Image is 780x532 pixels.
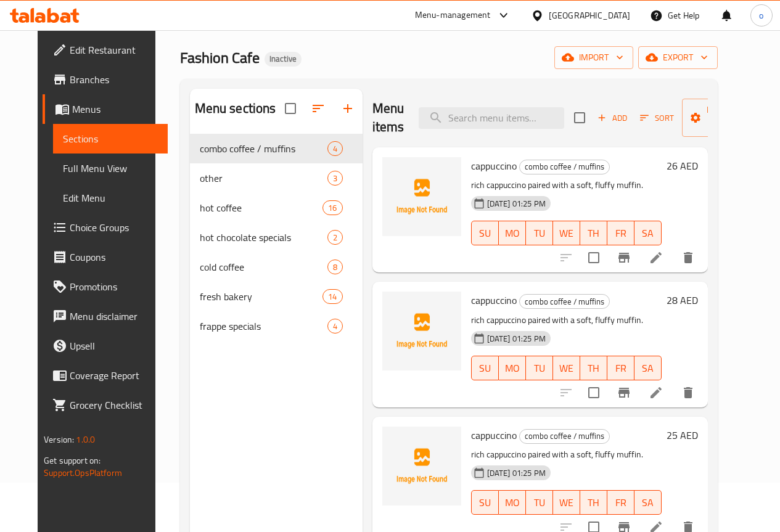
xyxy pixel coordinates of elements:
span: MO [504,224,521,242]
span: TH [585,224,602,242]
span: Promotions [70,279,158,294]
span: SA [639,494,657,512]
div: hot coffee16 [190,193,363,223]
span: Select all sections [277,96,303,121]
span: SU [477,359,494,377]
a: Menu disclaimer [43,301,168,331]
div: items [322,289,342,304]
button: MO [499,490,526,515]
h6: 25 AED [667,427,698,444]
span: Menu disclaimer [70,309,158,324]
span: Coupons [70,250,158,264]
span: Fashion Cafe [180,44,260,72]
h2: Menu items [372,99,404,136]
a: Choice Groups [43,213,168,242]
span: 14 [323,291,342,303]
span: Upsell [70,338,158,353]
a: Coupons [43,242,168,272]
a: Upsell [43,331,168,361]
div: other3 [190,163,363,193]
img: cappuccino [382,157,461,236]
span: Sort [640,111,674,125]
div: combo coffee / muffins [519,429,610,444]
span: Select section [567,105,593,131]
div: combo coffee / muffins4 [190,134,363,163]
span: Menus [72,102,158,117]
span: cappuccino [471,291,517,309]
span: TU [531,494,548,512]
a: Edit menu item [649,250,663,265]
button: FR [607,356,634,380]
span: WE [558,359,575,377]
span: Coverage Report [70,368,158,383]
input: search [419,107,564,129]
span: Add [596,111,629,125]
div: frappe specials4 [190,311,363,341]
span: combo coffee / muffins [200,141,327,156]
button: Add section [333,94,363,123]
button: MO [499,221,526,245]
span: 1.0.0 [76,432,95,448]
p: rich cappuccino paired with a soft, fluffy muffin. [471,447,662,462]
button: SU [471,221,499,245]
div: items [327,319,343,334]
span: Get support on: [44,452,101,469]
span: combo coffee / muffins [520,429,609,443]
div: Menu-management [415,8,491,23]
div: items [327,260,343,274]
button: Manage items [682,99,765,137]
button: Add [593,108,632,128]
button: FR [607,490,634,515]
img: cappuccino [382,292,461,370]
div: items [327,171,343,186]
span: SU [477,494,494,512]
span: other [200,171,327,186]
button: Sort [637,108,677,128]
span: cold coffee [200,260,327,274]
span: FR [612,494,630,512]
span: FR [612,359,630,377]
span: 3 [328,173,342,184]
span: MO [504,359,521,377]
span: [DATE] 01:25 PM [482,467,551,479]
span: Choice Groups [70,220,158,235]
div: combo coffee / muffins [519,294,610,309]
span: TH [585,494,602,512]
span: Manage items [692,102,755,133]
button: TH [580,356,607,380]
span: Full Menu View [63,161,158,176]
span: 8 [328,261,342,273]
span: combo coffee / muffins [520,295,609,309]
button: TH [580,221,607,245]
div: fresh bakery14 [190,282,363,311]
div: items [327,141,343,156]
span: Select to update [581,380,607,406]
button: Branch-specific-item [609,378,639,407]
a: Edit menu item [649,385,663,400]
button: SA [634,356,662,380]
button: FR [607,221,634,245]
a: Full Menu View [53,153,168,183]
span: cappuccino [471,426,517,444]
span: Sections [63,131,158,146]
span: o [759,9,763,22]
span: fresh bakery [200,289,323,304]
button: SA [634,490,662,515]
a: Grocery Checklist [43,390,168,420]
nav: Menu sections [190,129,363,346]
div: hot chocolate specials2 [190,223,363,252]
span: frappe specials [200,319,327,334]
span: Branches [70,72,158,87]
a: Branches [43,65,168,94]
button: Branch-specific-item [609,243,639,272]
button: TH [580,490,607,515]
span: 2 [328,232,342,243]
span: Grocery Checklist [70,398,158,412]
span: hot coffee [200,200,323,215]
h6: 28 AED [667,292,698,309]
button: delete [673,378,703,407]
span: import [564,50,623,65]
span: 4 [328,143,342,155]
